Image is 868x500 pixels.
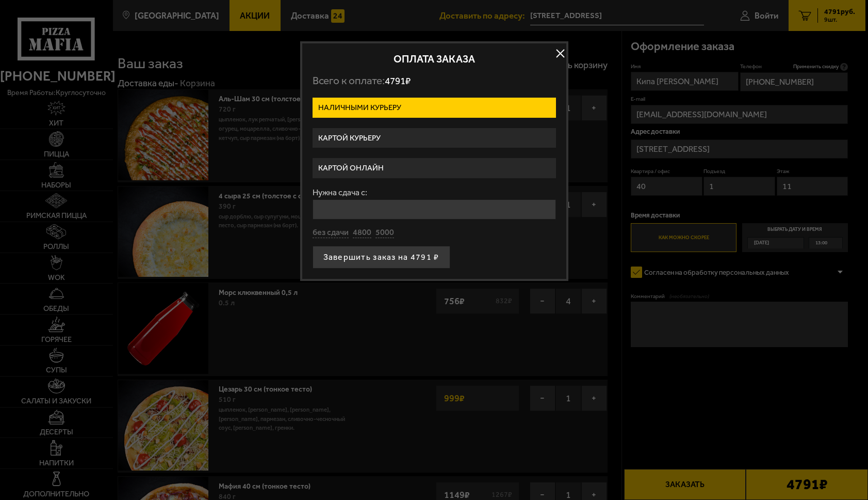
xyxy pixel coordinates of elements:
span: 4791 ₽ [385,75,411,87]
button: без сдачи [313,227,349,239]
h2: Оплата заказа [313,54,556,64]
button: Завершить заказ на 4791 ₽ [313,246,450,269]
button: 4800 [353,227,371,239]
label: Нужна сдача с: [313,189,556,197]
p: Всего к оплате: [313,74,556,87]
label: Картой курьеру [313,128,556,148]
label: Картой онлайн [313,158,556,178]
label: Наличными курьеру [313,98,556,118]
button: 5000 [375,227,394,239]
